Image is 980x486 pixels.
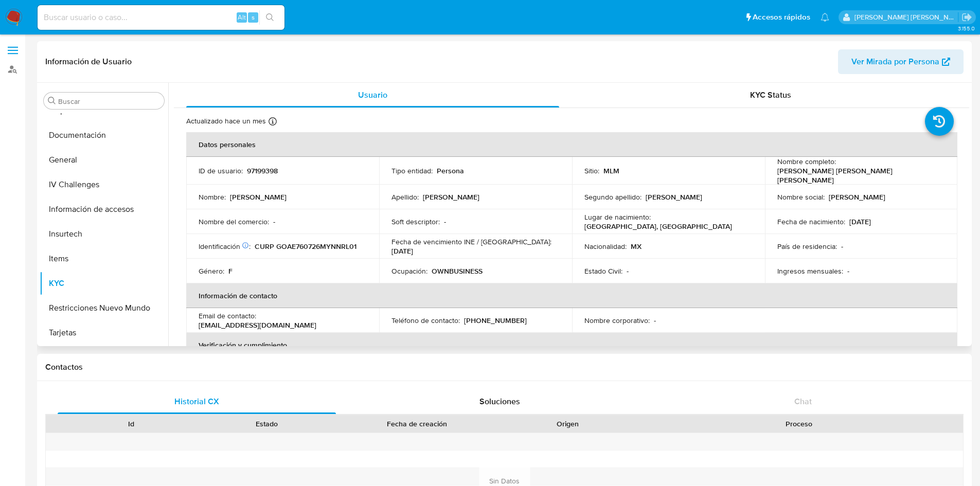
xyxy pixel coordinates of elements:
p: Sitio : [584,166,599,175]
p: - [654,316,656,325]
th: Datos personales [186,132,957,157]
p: Nombre del comercio : [199,217,269,226]
button: Documentación [40,123,168,148]
p: [DATE] [849,217,871,226]
span: KYC Status [750,89,791,101]
p: Nacionalidad : [584,242,627,251]
p: Soft descriptor : [391,217,440,226]
p: Apellido : [391,192,419,202]
p: Nombre social : [777,192,825,202]
p: [GEOGRAPHIC_DATA], [GEOGRAPHIC_DATA] [584,222,732,231]
p: Ocupación : [391,266,427,276]
button: Items [40,246,168,271]
p: MLM [603,166,619,175]
p: Estado Civil : [584,266,622,276]
button: Restricciones Nuevo Mundo [40,296,168,320]
span: Accesos rápidos [753,12,810,23]
span: Historial CX [174,395,219,407]
button: Información de accesos [40,197,168,222]
p: [EMAIL_ADDRESS][DOMAIN_NAME] [199,320,316,330]
p: Persona [437,166,464,175]
p: - [841,242,843,251]
p: País de residencia : [777,242,837,251]
p: Tipo entidad : [391,166,433,175]
p: MX [631,242,642,251]
p: Fecha de vencimiento INE / [GEOGRAPHIC_DATA] : [391,237,551,246]
div: Origen [507,419,628,429]
button: Buscar [48,97,56,105]
button: Ver Mirada por Persona [838,49,964,74]
p: [PERSON_NAME] [646,192,702,202]
p: Nombre corporativo : [584,316,650,325]
p: [PERSON_NAME] [PERSON_NAME] [PERSON_NAME] [777,166,941,185]
p: - [847,266,849,276]
button: General [40,148,168,172]
span: Alt [238,12,246,22]
input: Buscar usuario o caso... [38,11,284,24]
div: Estado [206,419,327,429]
p: Ingresos mensuales : [777,266,843,276]
p: Nombre : [199,192,226,202]
button: Tarjetas [40,320,168,345]
h1: Información de Usuario [45,57,132,67]
div: Id [71,419,192,429]
p: - [444,217,446,226]
p: Actualizado hace un mes [186,116,266,126]
p: [PERSON_NAME] [230,192,287,202]
input: Buscar [58,97,160,106]
p: Nombre completo : [777,157,836,166]
th: Información de contacto [186,283,957,308]
button: search-icon [259,10,280,25]
span: s [252,12,255,22]
button: KYC [40,271,168,296]
p: [PERSON_NAME] [829,192,885,202]
p: Identificación : [199,242,251,251]
p: ext_jesssali@mercadolibre.com.mx [854,12,958,22]
p: [DATE] [391,246,413,256]
p: Email de contacto : [199,311,256,320]
p: - [627,266,629,276]
div: Fecha de creación [342,419,493,429]
p: Fecha de nacimiento : [777,217,845,226]
span: Usuario [358,89,387,101]
p: [PHONE_NUMBER] [464,316,527,325]
a: Notificaciones [821,13,829,22]
div: Proceso [643,419,956,429]
p: F [228,266,233,276]
h1: Contactos [45,362,964,372]
p: ID de usuario : [199,166,243,175]
span: Chat [794,395,812,407]
p: 97199398 [247,166,278,175]
p: OWNBUSINESS [432,266,483,276]
p: CURP GOAE760726MYNNRL01 [255,242,357,251]
p: Lugar de nacimiento : [584,212,651,222]
button: Insurtech [40,222,168,246]
p: Género : [199,266,224,276]
button: IV Challenges [40,172,168,197]
span: Soluciones [479,395,520,407]
p: [PERSON_NAME] [423,192,479,202]
p: Teléfono de contacto : [391,316,460,325]
a: Salir [961,12,972,23]
p: - [273,217,275,226]
p: Segundo apellido : [584,192,642,202]
span: Ver Mirada por Persona [851,49,939,74]
th: Verificación y cumplimiento [186,333,957,357]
